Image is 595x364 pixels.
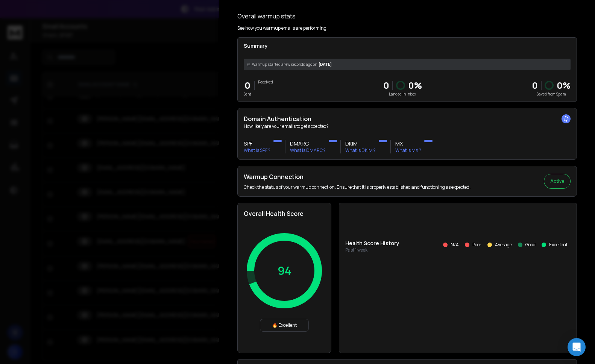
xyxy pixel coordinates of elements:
[568,338,586,356] div: Open Intercom Messenger
[244,147,270,153] p: What is SPF ?
[237,25,326,31] p: See how you warmup emails are performing
[345,240,399,247] p: Health Score History
[525,242,536,248] p: Good
[237,12,296,21] h1: Overall warmup stats
[532,91,571,97] p: Saved from Spam
[345,140,376,147] h3: DKIM
[290,147,326,153] p: What is DMARC ?
[278,264,291,278] p: 94
[557,79,571,91] p: 0 %
[472,242,481,248] p: Poor
[258,79,273,85] p: Received
[290,140,326,147] h3: DMARC
[244,209,325,218] h2: Overall Health Score
[244,172,471,181] h2: Warmup Connection
[395,147,421,153] p: What is MX ?
[395,140,421,147] h3: MX
[244,91,251,97] p: Sent
[244,79,251,91] p: 0
[495,242,512,248] p: Average
[544,174,571,189] button: Active
[532,79,538,91] strong: 0
[260,319,309,332] div: 🔥 Excellent
[244,140,270,147] h3: SPF
[451,242,459,248] p: N/A
[549,242,568,248] p: Excellent
[408,79,422,91] p: 0 %
[244,59,571,70] div: [DATE]
[383,91,422,97] p: Landed in Inbox
[244,42,571,50] p: Summary
[345,147,376,153] p: What is DKIM ?
[244,123,571,129] p: How likely are your emails to get accepted?
[244,114,571,123] h2: Domain Authentication
[244,184,471,190] p: Check the status of your warmup connection. Ensure that it is properly established and functionin...
[345,247,399,253] p: Past 1 week
[252,62,317,67] span: Warmup started a few seconds ago on
[383,79,389,91] p: 0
